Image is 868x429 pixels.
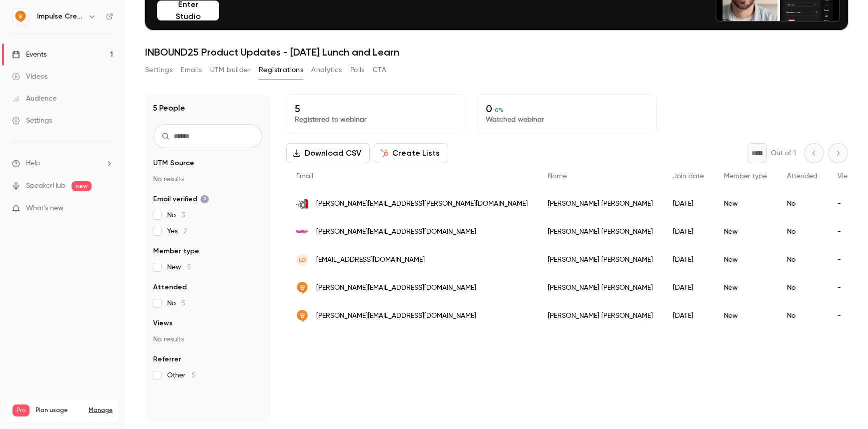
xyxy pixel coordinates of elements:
img: impulsecreative.com [296,282,308,294]
img: Impulse Creative [13,9,29,25]
div: - [827,190,866,218]
div: Videos [12,72,48,82]
span: Attended [153,282,187,292]
p: No results [153,334,262,344]
p: Out of 1 [771,148,796,158]
button: Registrations [259,62,303,78]
button: Polls [350,62,365,78]
p: Watched webinar [486,115,648,125]
span: Email [296,173,313,180]
span: 2 [184,228,187,235]
span: Member type [724,173,767,180]
p: 0 [486,103,648,115]
button: Analytics [311,62,342,78]
p: 5 [295,103,457,115]
div: [DATE] [663,190,714,218]
div: [PERSON_NAME] [PERSON_NAME] [538,302,663,330]
span: 5 [192,372,196,379]
h1: INBOUND25 Product Updates - [DATE] Lunch and Learn [145,46,848,58]
div: No [777,190,827,218]
span: No [167,298,186,308]
div: New [714,190,777,218]
button: Enter Studio [157,1,219,21]
span: UTM Source [153,158,194,168]
span: [PERSON_NAME][EMAIL_ADDRESS][DOMAIN_NAME] [316,283,476,293]
span: [PERSON_NAME][EMAIL_ADDRESS][DOMAIN_NAME] [316,227,476,237]
button: Create Lists [374,143,448,163]
p: No results [153,174,262,184]
div: Settings [12,116,52,126]
span: [PERSON_NAME][EMAIL_ADDRESS][PERSON_NAME][DOMAIN_NAME] [316,199,528,209]
span: [PERSON_NAME][EMAIL_ADDRESS][DOMAIN_NAME] [316,311,476,321]
div: [PERSON_NAME] [PERSON_NAME] [538,190,663,218]
div: [DATE] [663,274,714,302]
a: Manage [89,406,113,414]
div: New [714,302,777,330]
span: Views [153,318,173,328]
img: disqr.com [296,198,308,210]
span: New [167,262,191,272]
div: - [827,302,866,330]
span: Join date [673,173,704,180]
button: UTM builder [210,62,251,78]
div: Audience [12,94,57,104]
img: impulsecreative.com [296,310,308,322]
span: new [72,181,92,191]
button: CTA [373,62,386,78]
h6: Impulse Creative [37,12,84,22]
div: [PERSON_NAME] [PERSON_NAME] [538,218,663,246]
span: Yes [167,226,187,236]
img: keywestexpress.net [296,230,308,233]
span: Referrer [153,354,181,364]
span: 5 [187,264,191,271]
div: [PERSON_NAME] [PERSON_NAME] [538,246,663,274]
div: No [777,302,827,330]
h1: 5 People [153,102,185,114]
div: No [777,218,827,246]
div: [DATE] [663,302,714,330]
li: help-dropdown-opener [12,158,113,169]
span: 0 % [495,107,504,114]
div: Events [12,50,47,60]
button: Emails [181,62,202,78]
span: LO [299,255,306,264]
div: - [827,246,866,274]
span: Help [26,158,41,169]
div: No [777,246,827,274]
span: Name [548,173,567,180]
div: - [827,274,866,302]
section: facet-groups [153,158,262,380]
div: No [777,274,827,302]
span: Pro [13,404,30,416]
div: [DATE] [663,246,714,274]
span: [EMAIL_ADDRESS][DOMAIN_NAME] [316,255,425,265]
div: - [827,218,866,246]
span: No [167,210,185,220]
div: New [714,274,777,302]
a: SpeakerHub [26,181,66,191]
span: Email verified [153,194,209,204]
span: Attended [787,173,817,180]
div: New [714,218,777,246]
span: 3 [182,212,185,219]
span: 5 [182,300,186,307]
div: [DATE] [663,218,714,246]
span: Views [837,173,856,180]
p: Registered to webinar [295,115,457,125]
span: What's new [26,203,64,214]
button: Download CSV [286,143,370,163]
div: New [714,246,777,274]
span: Other [167,370,196,380]
span: Plan usage [36,406,83,414]
span: Member type [153,246,199,256]
button: Settings [145,62,173,78]
div: [PERSON_NAME] [PERSON_NAME] [538,274,663,302]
